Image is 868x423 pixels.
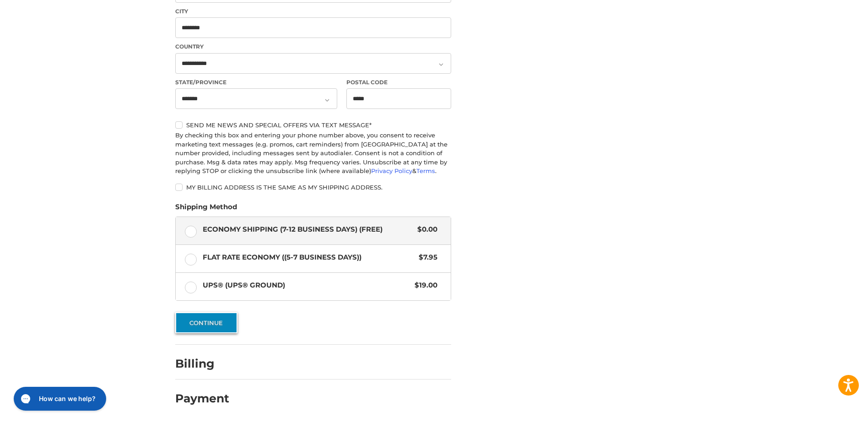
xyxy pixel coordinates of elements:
[175,391,229,406] h2: Payment
[203,224,413,235] span: Economy Shipping (7-12 Business Days) (Free)
[203,280,410,291] span: UPS® (UPS® Ground)
[175,78,337,87] label: State/Province
[9,384,109,414] iframe: Gorgias live chat messenger
[371,167,412,174] a: Privacy Policy
[175,312,237,333] button: Continue
[175,43,451,51] label: Country
[414,252,437,263] span: $7.95
[203,252,415,263] span: Flat Rate Economy ((5-7 Business Days))
[416,167,435,174] a: Terms
[175,184,451,191] label: My billing address is the same as my shipping address.
[175,121,451,129] label: Send me news and special offers via text message*
[413,224,437,235] span: $0.00
[175,131,451,176] div: By checking this box and entering your phone number above, you consent to receive marketing text ...
[175,7,451,16] label: City
[410,280,437,291] span: $19.00
[346,78,452,87] label: Postal Code
[175,202,237,217] legend: Shipping Method
[175,357,229,371] h2: Billing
